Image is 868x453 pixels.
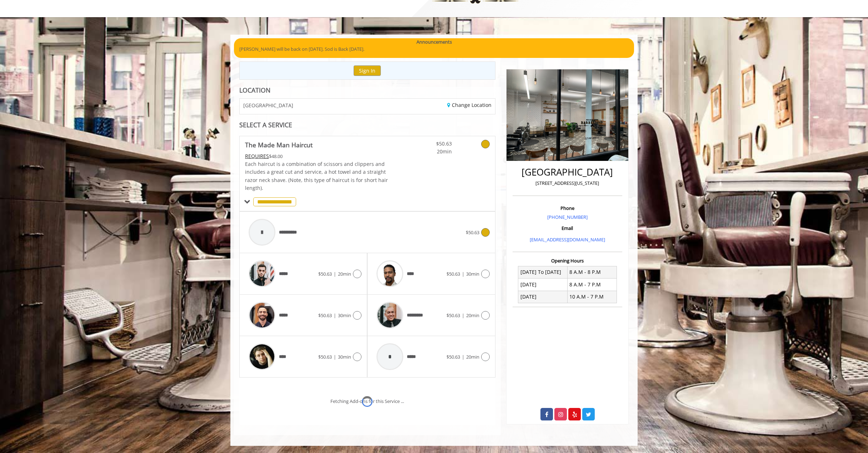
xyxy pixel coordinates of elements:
[466,354,479,360] span: 20min
[338,354,351,360] span: 30min
[416,38,452,46] b: Announcements
[334,271,336,277] span: |
[518,291,568,303] td: [DATE]
[514,179,620,187] p: [STREET_ADDRESS][US_STATE]
[530,236,605,243] a: [EMAIL_ADDRESS][DOMAIN_NAME]
[334,312,336,319] span: |
[245,153,269,159] span: This service needs some Advance to be paid before we block your appointment
[318,354,332,360] span: $50.63
[447,102,492,108] a: Change Location
[447,271,460,277] span: $50.63
[518,279,568,291] td: [DATE]
[514,206,620,211] h3: Phone
[567,279,617,291] td: 8 A.M - 7 P.M
[239,45,629,53] p: [PERSON_NAME] will be back on [DATE]. Sod is Back [DATE].
[466,271,479,277] span: 30min
[239,122,495,128] div: SELECT A SERVICE
[447,312,460,319] span: $50.63
[338,271,351,277] span: 20min
[245,152,389,160] div: $48.00
[330,398,404,405] div: Fetching Add-ons for this Service ...
[354,65,381,76] button: Sign In
[514,226,620,231] h3: Email
[318,312,332,319] span: $50.63
[239,86,270,94] b: LOCATION
[410,148,452,156] span: 20min
[567,291,617,303] td: 10 A.M - 7 P.M
[245,140,313,150] b: The Made Man Haircut
[462,271,464,277] span: |
[462,354,464,360] span: |
[334,354,336,360] span: |
[466,312,479,319] span: 20min
[514,167,620,177] h2: [GEOGRAPHIC_DATA]
[338,312,351,319] span: 30min
[513,258,622,263] h3: Opening Hours
[462,312,464,319] span: |
[466,229,479,236] span: $50.63
[318,271,332,277] span: $50.63
[245,161,388,191] span: Each haircut is a combination of scissors and clippers and includes a great cut and service, a ho...
[518,266,568,278] td: [DATE] To [DATE]
[547,214,588,220] a: [PHONE_NUMBER]
[243,103,293,108] span: [GEOGRAPHIC_DATA]
[410,140,452,148] span: $50.63
[567,266,617,278] td: 8 A.M - 8 P.M
[447,354,460,360] span: $50.63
